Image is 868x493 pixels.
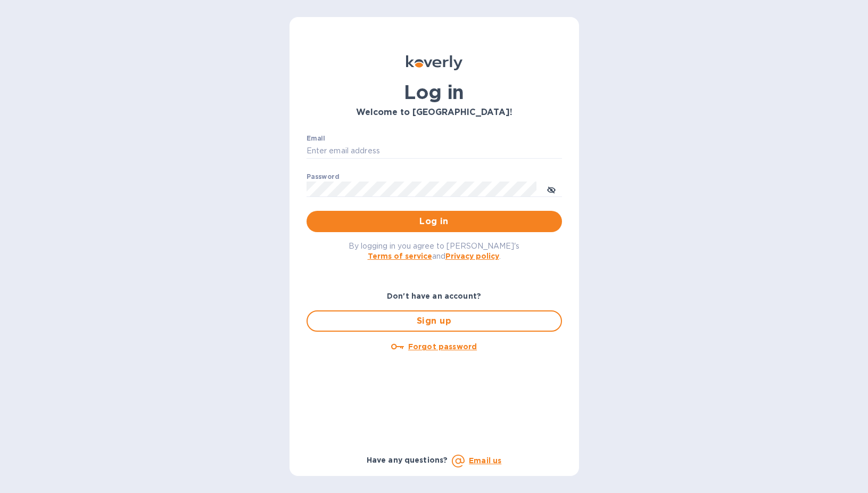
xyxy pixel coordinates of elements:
a: Email us [469,456,501,465]
span: Log in [315,215,553,228]
button: toggle password visibility [541,178,562,200]
a: Privacy policy [445,252,499,260]
img: Koverly [406,55,462,70]
h3: Welcome to [GEOGRAPHIC_DATA]! [307,108,562,118]
input: Enter email address [307,143,562,159]
span: Sign up [316,315,552,327]
label: Email [307,135,325,142]
span: By logging in you agree to [PERSON_NAME]'s and . [349,242,519,260]
h1: Log in [307,81,562,103]
u: Forgot password [408,342,477,351]
a: Terms of service [368,252,432,260]
b: Have any questions? [367,456,448,464]
b: Don't have an account? [387,292,481,300]
button: Sign up [307,310,562,332]
label: Password [307,174,339,180]
button: Log in [307,211,562,232]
